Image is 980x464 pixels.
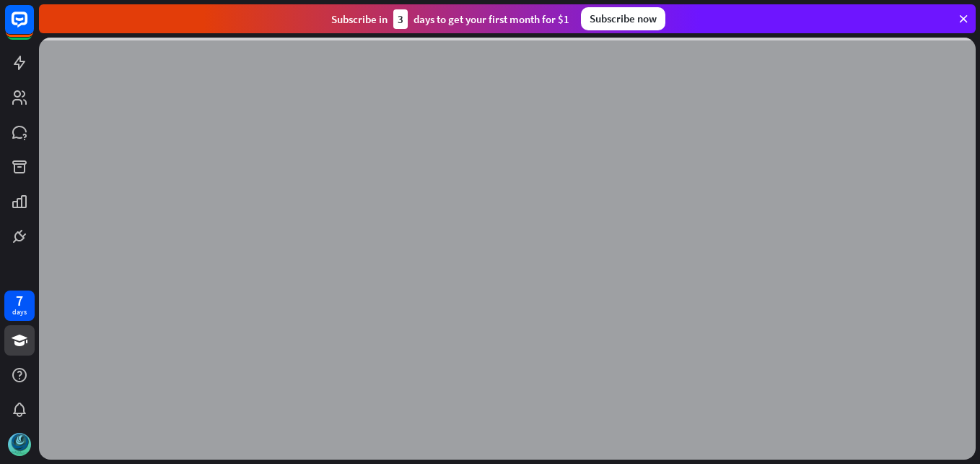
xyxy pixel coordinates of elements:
a: 7 days [4,291,35,321]
div: Subscribe in days to get your first month for $1 [331,9,569,29]
div: days [12,307,27,317]
div: 3 [393,9,408,29]
div: 7 [16,294,23,307]
div: Subscribe now [581,7,665,30]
